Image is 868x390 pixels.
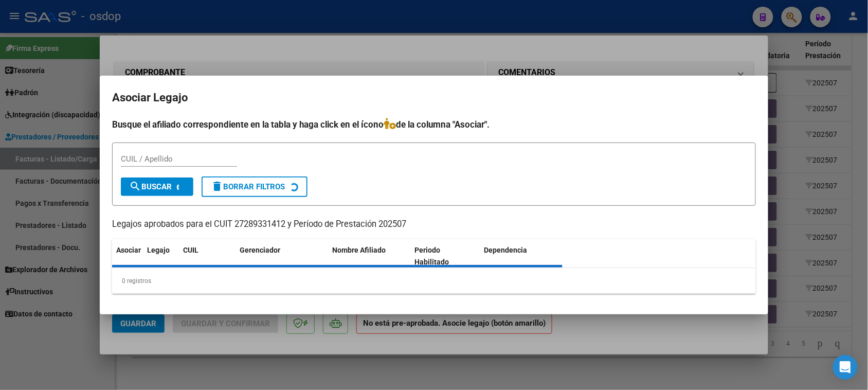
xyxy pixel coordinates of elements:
p: Legajos aprobados para el CUIT 27289331412 y Período de Prestación 202507 [112,218,756,231]
span: Buscar [129,182,172,191]
div: Open Intercom Messenger [833,355,858,380]
datatable-header-cell: Asociar [112,239,143,273]
h2: Asociar Legajo [112,88,756,108]
datatable-header-cell: Legajo [143,239,179,273]
h4: Busque el afiliado correspondiente en la tabla y haga click en el ícono de la columna "Asociar". [112,118,756,131]
div: 0 registros [112,268,756,294]
span: CUIL [183,246,198,254]
span: Gerenciador [240,246,280,254]
span: Nombre Afiliado [332,246,386,254]
button: Buscar [121,178,193,196]
mat-icon: search [129,180,141,192]
span: Asociar [116,246,141,254]
span: Periodo Habilitado [415,246,449,266]
button: Borrar Filtros [202,176,308,197]
span: Borrar Filtros [211,182,285,191]
span: Legajo [147,246,170,254]
datatable-header-cell: Gerenciador [236,239,328,273]
span: Dependencia [484,246,528,254]
datatable-header-cell: Dependencia [480,239,563,273]
datatable-header-cell: Nombre Afiliado [328,239,411,273]
datatable-header-cell: Periodo Habilitado [411,239,480,273]
datatable-header-cell: CUIL [179,239,236,273]
mat-icon: delete [211,180,223,192]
